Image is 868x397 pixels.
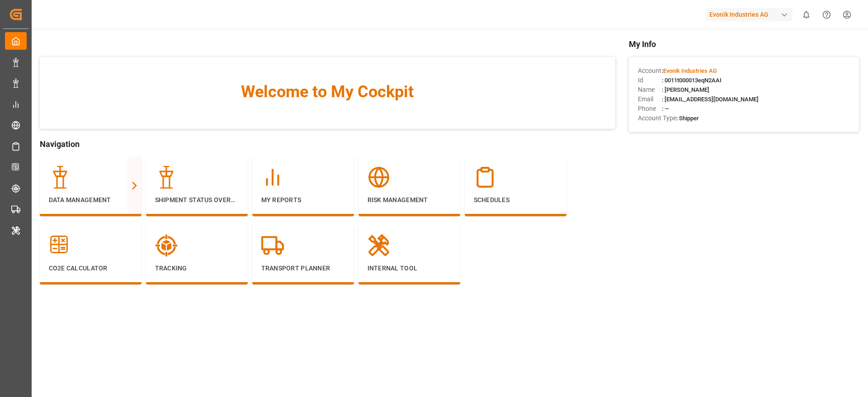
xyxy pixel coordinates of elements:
[663,67,717,74] span: Evonik Industries AG
[638,95,662,104] span: Email
[58,80,597,104] span: Welcome to My Cockpit
[638,66,662,76] span: Account
[629,38,859,50] span: My Info
[368,264,451,273] p: Internal Tool
[662,77,722,84] span: : 0011t000013eqN2AAI
[261,195,345,205] p: My Reports
[676,115,699,122] span: : Shipper
[368,195,451,205] p: Risk Management
[662,86,709,93] span: : [PERSON_NAME]
[474,195,557,205] p: Schedules
[662,105,669,112] span: : —
[638,76,662,85] span: Id
[49,195,132,205] p: Data Management
[49,264,132,273] p: CO2e Calculator
[706,8,793,21] div: Evonik Industries AG
[706,6,796,23] button: Evonik Industries AG
[40,138,615,150] span: Navigation
[662,67,717,74] span: :
[261,264,345,273] p: Transport Planner
[662,96,759,103] span: : [EMAIL_ADDRESS][DOMAIN_NAME]
[155,195,239,205] p: Shipment Status Overview
[816,5,837,25] button: Help Center
[638,113,676,123] span: Account Type
[638,85,662,95] span: Name
[638,104,662,113] span: Phone
[155,264,239,273] p: Tracking
[796,5,816,25] button: show 0 new notifications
